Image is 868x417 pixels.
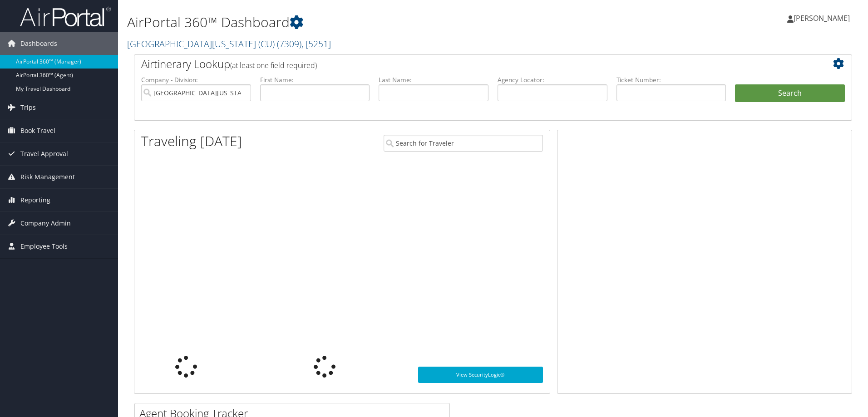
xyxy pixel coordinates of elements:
[20,166,75,188] span: Risk Management
[20,235,68,258] span: Employee Tools
[20,189,50,211] span: Reporting
[418,367,543,383] a: View SecurityLogic®
[498,75,607,84] label: Agency Locator:
[735,84,845,103] button: Search
[20,32,57,55] span: Dashboards
[277,38,301,50] span: ( 7309 )
[20,96,36,119] span: Trips
[20,142,68,165] span: Travel Approval
[141,132,242,151] h1: Traveling [DATE]
[794,13,850,23] span: [PERSON_NAME]
[141,56,785,72] h2: Airtinerary Lookup
[230,60,317,70] span: (at least one field required)
[384,135,543,152] input: Search for Traveler
[127,13,615,32] h1: AirPortal 360™ Dashboard
[20,119,55,142] span: Book Travel
[20,212,71,235] span: Company Admin
[301,38,331,50] span: , [ 5251 ]
[127,38,331,50] a: [GEOGRAPHIC_DATA][US_STATE] (CU)
[616,75,726,84] label: Ticket Number:
[260,75,370,84] label: First Name:
[787,5,859,32] a: [PERSON_NAME]
[379,75,488,84] label: Last Name:
[20,6,111,27] img: airportal-logo.png
[141,75,251,84] label: Company - Division:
